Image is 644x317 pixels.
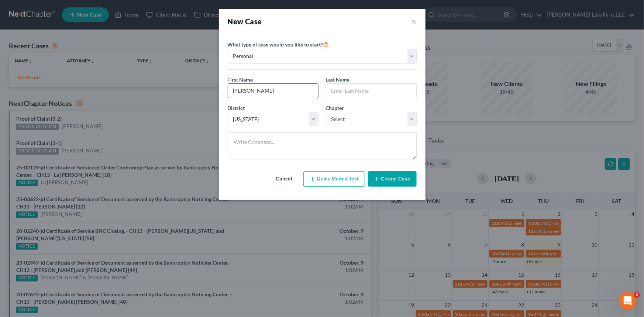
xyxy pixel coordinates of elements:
[303,171,365,187] button: Quick Means Test
[619,292,637,310] iframe: Intercom live chat
[268,172,300,186] button: Cancel
[228,105,245,111] span: District
[326,76,350,83] span: Last Name
[228,17,262,26] strong: New Case
[228,40,329,49] label: What type of case would you like to start?
[368,171,417,187] button: Create Case
[228,76,253,83] span: First Name
[634,292,640,298] span: 2
[228,84,318,98] input: Enter First Name
[326,105,344,111] span: Chapter
[411,16,417,27] button: ×
[326,84,416,98] input: Enter Last Name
